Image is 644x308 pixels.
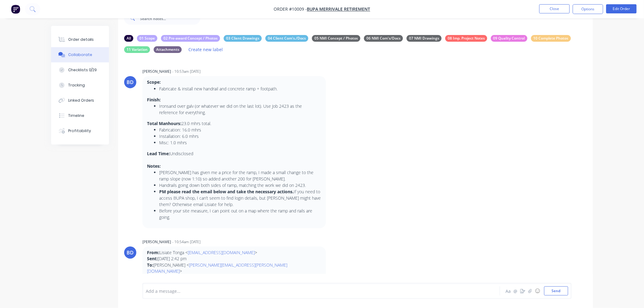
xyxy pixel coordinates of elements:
[51,93,109,108] button: Linked Orders
[68,98,94,103] div: Linked Orders
[161,35,220,42] div: 02 Pre-award Concept / Photos
[147,151,321,157] p: Undisclosed
[265,35,308,42] div: 04 Client Com's./Docs
[159,182,321,188] li: Handrails going down both sides of ramp, matching the work we did on 2423.
[68,82,85,88] div: Tracking
[185,45,226,54] button: Create new label
[127,249,134,256] div: BD
[11,5,20,14] img: Factory
[68,52,92,58] div: Collaborate
[140,12,200,25] input: Search notes...
[159,208,321,220] li: Before your site measure, I can point out on a map where the ramp and rails are going.
[51,123,109,138] button: Profitability
[68,113,84,118] div: Timeline
[147,250,159,255] strong: From:
[159,169,321,182] li: [PERSON_NAME] has given me a price for the ramp, I made a small change to the ramp slope (now 1:1...
[573,4,603,14] button: Options
[539,4,570,13] button: Close
[51,62,109,78] button: Checklists 0/29
[505,287,512,295] button: Aa
[137,35,157,42] div: 01 Scope
[491,35,527,42] div: 09 Quality Control
[68,128,91,134] div: Profitability
[142,239,171,245] div: [PERSON_NAME]
[147,256,158,261] strong: Sent:
[147,121,321,127] p: 23.0 mhrs total.
[172,239,201,245] div: - 10:54am [DATE]
[147,250,321,299] p: Lisiate Tonga < > [DATE] 2:42 pm [PERSON_NAME] < > [PERSON_NAME] < >; [PERSON_NAME] < >; [PERSON_...
[407,35,442,42] div: 07 NMI Drawings
[159,188,321,208] li: If you need to access BUPA shop, I can’t seem to find login details, but [PERSON_NAME] might have...
[172,69,201,74] div: - 10:53am [DATE]
[124,35,133,42] div: All
[142,69,171,74] div: [PERSON_NAME]
[154,46,182,53] div: Attachments
[188,250,255,255] a: [EMAIL_ADDRESS][DOMAIN_NAME]
[147,262,287,274] a: [PERSON_NAME][EMAIL_ADDRESS][PERSON_NAME][DOMAIN_NAME]
[51,108,109,123] button: Timeline
[147,262,153,268] strong: To:
[147,97,161,103] strong: Finish:
[159,127,321,133] li: Fabrication: 16.0 mhrs
[159,139,321,146] li: Misc: 1.0 mhrs
[274,6,307,12] span: Order #10009 -
[159,133,321,139] li: Installation: 6.0 mhrs
[307,6,370,12] a: Bupa Merrivale Retirement
[127,79,134,86] div: BD
[51,32,109,47] button: Order details
[512,287,519,295] button: @
[544,286,568,296] button: Send
[51,78,109,93] button: Tracking
[606,4,637,13] button: Edit Order
[147,121,181,126] strong: Total Manhours:
[224,35,262,42] div: 03 Client Drawings
[51,47,109,62] button: Collaborate
[147,151,170,156] strong: Lead Time:
[68,67,97,73] div: Checklists 0/29
[312,35,360,42] div: 05 NMI Concept / Photos
[147,163,161,169] strong: Notes:
[68,37,94,42] div: Order details
[364,35,403,42] div: 06 NMI Com's/Docs
[531,35,571,42] div: 10 Complete Photos
[159,189,294,194] strong: PM please read the email below and take the necessary actions.
[445,35,487,42] div: 08 Imp. Project Notes
[124,46,150,53] div: 11 Variation
[534,287,541,295] button: ☺
[159,86,321,92] li: Fabricate & install new handrail and concrete ramp + footpath.​
[147,79,161,85] strong: Scope:
[159,103,321,116] li: Ironsand over galv (or whatever we did on the last lot). Use Job 2423 as the reference for everyt...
